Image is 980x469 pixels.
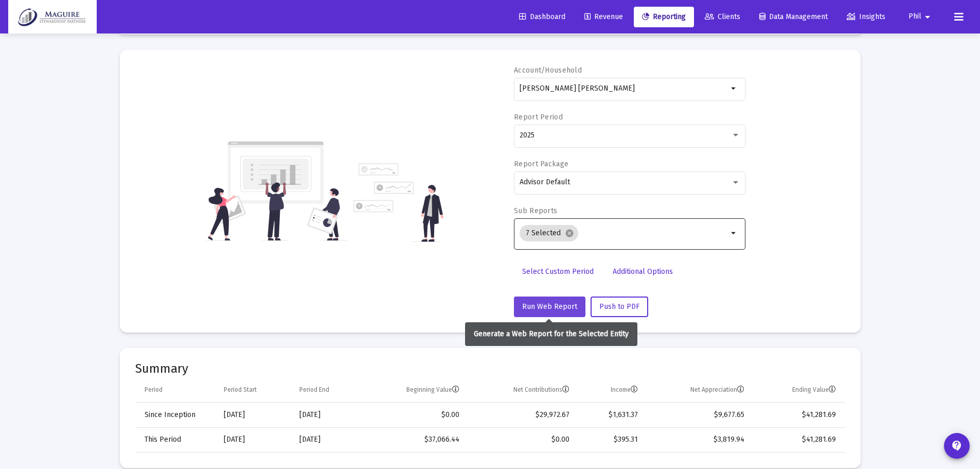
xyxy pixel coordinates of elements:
[353,163,443,242] img: reporting-alt
[514,206,557,215] label: Sub Reports
[705,12,740,21] span: Clients
[728,227,740,239] mat-icon: arrow_drop_down
[135,427,217,452] td: This Period
[364,378,467,403] td: Column Beginning Value
[599,302,639,311] span: Push to PDF
[839,7,894,27] a: Insights
[690,386,744,394] div: Net Appreciation
[751,7,836,27] a: Data Management
[752,378,845,403] td: Column Ending Value
[577,403,645,427] td: $1,631.37
[584,12,623,21] span: Revenue
[520,223,728,244] mat-chip-list: Selection
[728,82,740,95] mat-icon: arrow_drop_down
[591,297,648,317] button: Push to PDF
[634,7,694,27] a: Reporting
[364,403,467,427] td: $0.00
[467,403,577,427] td: $29,972.67
[645,427,752,452] td: $3,819.94
[611,386,638,394] div: Income
[847,12,885,21] span: Insights
[224,410,285,420] div: [DATE]
[697,7,749,27] a: Clients
[522,267,594,276] span: Select Custom Period
[577,427,645,452] td: $395.31
[467,378,577,403] td: Column Net Contributions
[135,403,217,427] td: Since Inception
[467,427,577,452] td: $0.00
[522,302,577,311] span: Run Web Report
[752,427,845,452] td: $41,281.69
[896,6,946,27] button: Phil
[135,363,845,374] mat-card-title: Summary
[514,113,563,121] label: Report Period
[224,386,257,394] div: Period Start
[135,378,845,453] div: Data grid
[206,140,347,242] img: reporting
[217,378,292,403] td: Column Period Start
[514,160,568,168] label: Report Package
[292,378,364,403] td: Column Period End
[299,386,329,394] div: Period End
[16,7,89,27] img: Dashboard
[513,386,569,394] div: Net Contributions
[908,12,921,21] span: Phil
[514,297,585,317] button: Run Web Report
[520,225,578,241] mat-chip: 7 Selected
[752,403,845,427] td: $41,281.69
[642,12,686,21] span: Reporting
[759,12,828,21] span: Data Management
[224,435,285,445] div: [DATE]
[921,7,934,27] mat-icon: arrow_drop_down
[519,12,565,21] span: Dashboard
[299,435,357,445] div: [DATE]
[520,131,534,140] span: 2025
[406,386,459,394] div: Beginning Value
[511,7,574,27] a: Dashboard
[520,84,728,93] input: Search or select an account or household
[645,378,752,403] td: Column Net Appreciation
[792,386,836,394] div: Ending Value
[135,378,217,403] td: Column Period
[951,440,963,452] mat-icon: contact_support
[299,410,357,420] div: [DATE]
[577,378,645,403] td: Column Income
[565,229,574,238] mat-icon: cancel
[514,66,582,75] label: Account/Household
[645,403,752,427] td: $9,677.65
[520,178,570,186] span: Advisor Default
[145,386,163,394] div: Period
[364,427,467,452] td: $37,066.44
[576,7,631,27] a: Revenue
[613,267,673,276] span: Additional Options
